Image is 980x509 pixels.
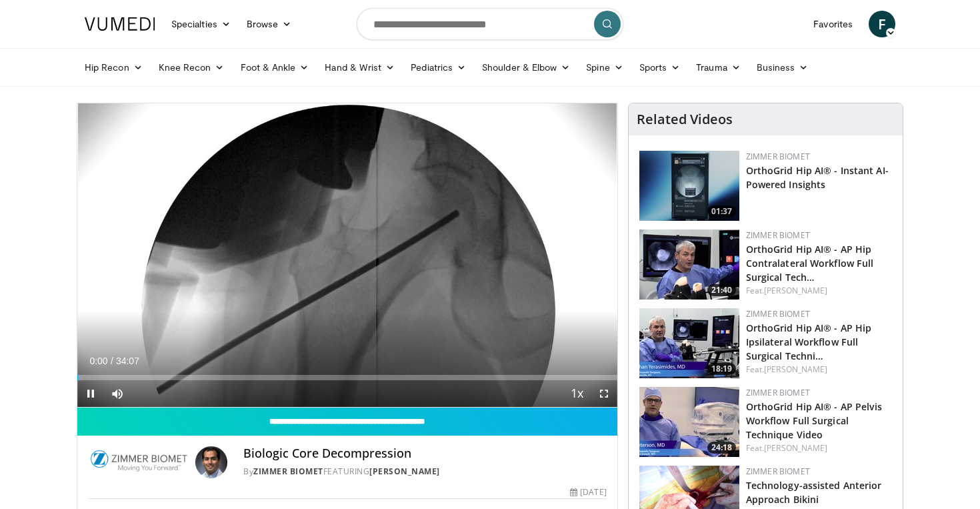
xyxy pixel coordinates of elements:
[639,229,739,300] img: 96a9cbbb-25ee-4404-ab87-b32d60616ad7.150x105_q85_crop-smart_upscale.jpg
[746,243,874,284] a: OrthoGrid Hip AI® - AP Hip Contralateral Workflow Full Surgical Tech…
[707,205,736,217] span: 01:37
[707,284,736,296] span: 21:40
[239,11,300,37] a: Browse
[707,442,736,454] span: 24:18
[746,364,892,376] div: Feat.
[746,151,810,162] a: Zimmer Biomet
[746,229,810,241] a: Zimmer Biomet
[746,466,810,477] a: Zimmer Biomet
[639,151,739,221] a: 01:37
[195,446,227,478] img: Avatar
[243,446,606,461] h4: Biologic Core Decompression
[104,380,131,407] button: Mute
[869,11,895,37] a: F
[639,151,739,221] img: 51d03d7b-a4ba-45b7-9f92-2bfbd1feacc3.150x105_q85_crop-smart_upscale.jpg
[746,322,872,362] a: OrthoGrid Hip AI® - AP Hip Ipsilateral Workflow Full Surgical Techni…
[570,486,606,498] div: [DATE]
[746,387,810,398] a: Zimmer Biomet
[746,400,883,441] a: OrthoGrid Hip AI® - AP Pelvis Workflow Full Surgical Technique Video
[403,54,474,81] a: Pediatrics
[746,442,892,454] div: Feat.
[77,54,151,81] a: Hip Recon
[317,54,403,81] a: Hand & Wrist
[89,356,107,366] span: 0:00
[591,380,617,407] button: Fullscreen
[764,364,827,375] a: [PERSON_NAME]
[253,466,323,477] a: Zimmer Biomet
[631,54,689,81] a: Sports
[77,375,617,380] div: Progress Bar
[578,54,631,81] a: Spine
[688,54,749,81] a: Trauma
[116,356,139,366] span: 34:07
[746,164,889,191] a: OrthoGrid Hip AI® - Instant AI-Powered Insights
[639,387,739,457] a: 24:18
[77,380,104,407] button: Pause
[639,229,739,300] a: 21:40
[707,363,736,375] span: 18:19
[749,54,817,81] a: Business
[85,17,155,31] img: VuMedi Logo
[637,111,733,127] h4: Related Videos
[639,308,739,378] img: 503c3a3d-ad76-4115-a5ba-16c0230cde33.150x105_q85_crop-smart_upscale.jpg
[163,11,239,37] a: Specialties
[746,285,892,297] div: Feat.
[639,308,739,378] a: 18:19
[369,466,440,477] a: [PERSON_NAME]
[764,442,827,454] a: [PERSON_NAME]
[88,446,190,478] img: Zimmer Biomet
[764,285,827,296] a: [PERSON_NAME]
[151,54,233,81] a: Knee Recon
[233,54,317,81] a: Foot & Ankle
[111,356,113,366] span: /
[357,8,623,40] input: Search topics, interventions
[77,103,617,408] video-js: Video Player
[564,380,591,407] button: Playback Rate
[243,466,606,478] div: By FEATURING
[474,54,578,81] a: Shoulder & Elbow
[639,387,739,457] img: c80c1d29-5d08-4b57-b833-2b3295cd5297.150x105_q85_crop-smart_upscale.jpg
[746,308,810,320] a: Zimmer Biomet
[805,11,861,37] a: Favorites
